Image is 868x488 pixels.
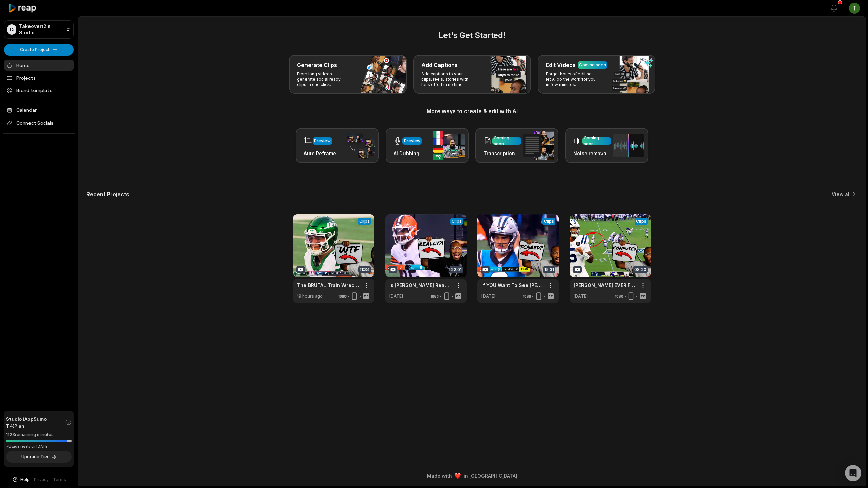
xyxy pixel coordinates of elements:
span: Studio (AppSumo T4) Plan! [6,415,65,429]
div: Open Intercom Messenger [845,465,861,481]
a: Is [PERSON_NAME] Ready? This TRUTHFUL Analysis Separates Hype From Reality [389,282,452,289]
span: Connect Socials [4,117,74,129]
h2: Let's Get Started! [86,29,857,41]
h3: Edit Videos [546,61,576,69]
a: The BRUTAL Train Wreck Of [PERSON_NAME] And Jets Offense [297,282,359,289]
a: Privacy [34,476,49,483]
div: Preview [314,138,331,144]
a: Calendar [4,104,74,116]
h3: AI Dubbing [394,150,422,157]
a: Terms [53,476,66,483]
a: Projects [4,72,74,83]
div: Preview [404,138,420,144]
h2: Recent Projects [86,191,129,198]
h3: Generate Clips [297,61,337,69]
a: Home [4,60,74,71]
button: Help [12,476,30,483]
div: Made with in [GEOGRAPHIC_DATA] [84,472,860,480]
div: 1123 remaining minutes [6,431,72,438]
div: Coming soon [579,62,606,68]
img: transcription.png [523,131,554,160]
h3: Noise removal [573,150,611,157]
img: auto_reframe.png [343,133,375,159]
img: ai_dubbing.png [433,131,465,160]
div: *Usage resets on [DATE] [6,444,72,449]
h3: Add Captions [421,61,458,69]
button: Create Project [4,44,74,56]
span: Help [20,476,30,483]
p: Takeovert2's Studio [19,23,63,36]
img: noise_removal.png [613,134,644,157]
p: Add captions to your clips, reels, stories with less effort in no time. [421,71,474,87]
div: TS [7,24,16,35]
h3: Auto Reframe [304,150,336,157]
a: If YOU Want To See [PERSON_NAME] UNLEASHED - He MUST Stop Playing It SAFE! [481,282,544,289]
button: Upgrade Tier [6,451,72,463]
a: [PERSON_NAME] EVER Figure it out as a NFL QB? [574,282,636,289]
div: Coming soon [584,135,610,147]
a: View all [832,191,851,198]
p: Forget hours of editing, let AI do the work for you in few minutes. [546,71,598,87]
p: From long videos generate social ready clips in one click. [297,71,350,87]
a: Brand template [4,85,74,96]
h3: More ways to create & edit with AI [86,107,857,115]
h3: Transcription [484,150,521,157]
img: heart emoji [455,473,461,479]
div: Coming soon [494,135,520,147]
